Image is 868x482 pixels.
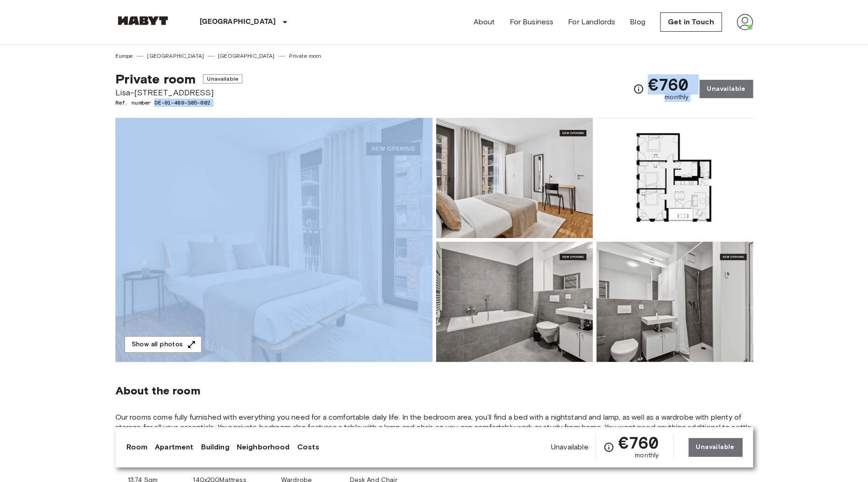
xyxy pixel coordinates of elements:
img: Marketing picture of unit DE-01-489-305-002 [115,118,432,362]
span: Ref. number DE-01-489-305-002 [115,99,242,107]
a: For Landlords [568,17,615,28]
svg: Check cost overview for full price breakdown. Please note that discounts apply to new joiners onl... [633,83,644,94]
a: Private room [289,52,322,60]
span: Our rooms come fully furnished with everything you need for a comfortable daily life. In the bedr... [115,412,753,443]
span: Private room [115,71,196,87]
span: Unavailable [203,74,242,83]
a: About [474,17,495,28]
span: €760 [618,434,659,451]
span: About the room [115,384,753,398]
a: [GEOGRAPHIC_DATA] [147,52,204,60]
a: Get in Touch [660,12,722,32]
img: Picture of unit DE-01-489-305-002 [596,242,753,362]
img: avatar [737,14,753,30]
a: Apartment [155,442,193,453]
img: Habyt [115,16,170,25]
a: Blog [630,17,645,28]
img: Picture of unit DE-01-489-305-002 [596,118,753,238]
img: Picture of unit DE-01-489-305-002 [436,118,593,238]
span: €760 [648,76,688,93]
a: Building [201,442,229,453]
a: Europe [115,52,133,60]
p: [GEOGRAPHIC_DATA] [200,17,276,28]
span: Lisa-[STREET_ADDRESS] [115,87,242,99]
span: monthly [635,451,659,460]
a: For Business [509,17,553,28]
img: Picture of unit DE-01-489-305-002 [436,242,593,362]
span: monthly [665,93,688,102]
a: Neighborhood [237,442,290,453]
a: [GEOGRAPHIC_DATA] [218,52,275,60]
a: Room [126,442,148,453]
svg: Check cost overview for full price breakdown. Please note that discounts apply to new joiners onl... [603,442,614,453]
a: Costs [297,442,319,453]
button: Show all photos [125,336,202,353]
span: Unavailable [551,442,589,452]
